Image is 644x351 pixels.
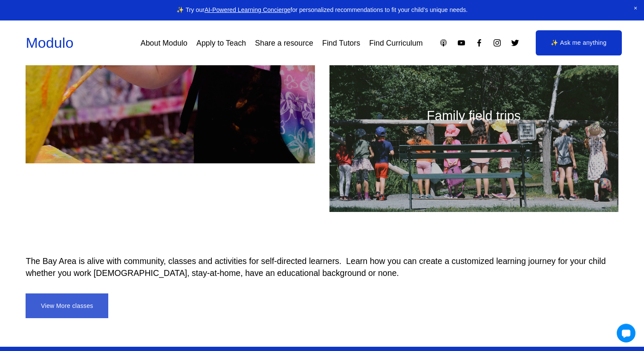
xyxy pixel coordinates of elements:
[511,38,520,47] a: Twitter
[457,38,466,47] a: YouTube
[26,293,108,319] a: View More classes
[369,35,423,51] a: Find Curriculum
[493,38,502,47] a: Instagram
[26,255,618,279] h4: The Bay Area is alive with community, classes and activities for self-directed learners. Learn ho...
[26,35,73,51] a: Modulo
[536,30,622,56] a: ✨ Ask me anything
[255,35,313,51] a: Share a resource
[439,38,448,47] a: Apple Podcasts
[322,35,360,51] a: Find Tutors
[205,6,291,13] a: AI-Powered Learning Concierge
[475,38,484,47] a: Facebook
[196,35,246,51] a: Apply to Teach
[141,35,188,51] a: About Modulo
